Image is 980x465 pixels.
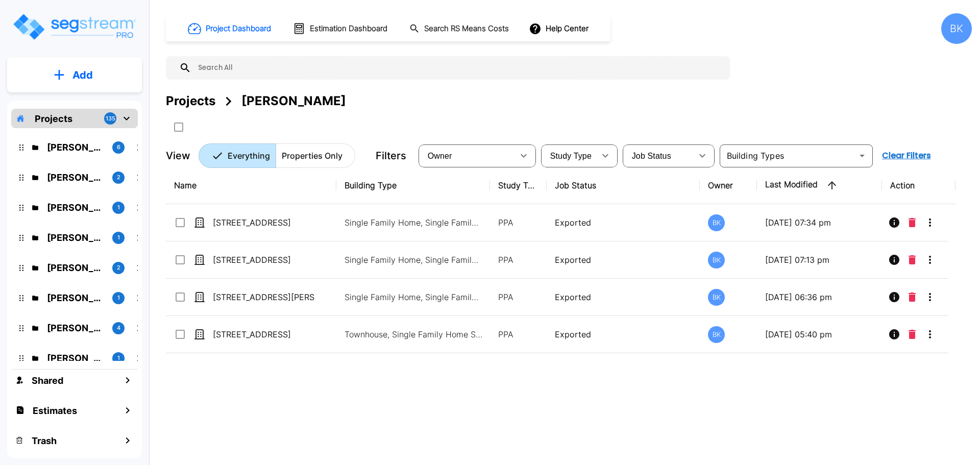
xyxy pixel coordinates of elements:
[72,67,93,83] p: Add
[625,141,692,170] div: Select
[166,148,190,163] p: View
[47,321,104,335] p: Nazar G Kalayji
[555,254,692,266] p: Exported
[498,254,538,266] p: PPA
[498,328,538,340] p: PPA
[228,150,270,162] p: Everything
[632,152,671,160] span: Job Status
[765,291,874,303] p: [DATE] 06:36 pm
[884,324,904,345] button: Info
[47,351,104,365] p: Kamal Momi
[345,254,482,266] p: Single Family Home, Single Family Home Site
[32,374,63,387] h1: Shared
[117,354,120,362] p: 1
[345,328,482,340] p: Townhouse, Single Family Home Site
[723,149,853,163] input: Building Types
[310,23,387,35] h1: Estimation Dashboard
[213,328,315,340] p: [STREET_ADDRESS]
[490,167,547,204] th: Study Type
[904,212,920,233] button: Delete
[117,293,120,302] p: 1
[117,143,120,152] p: 6
[555,291,692,303] p: Exported
[498,291,538,303] p: PPA
[547,167,700,204] th: Job Status
[765,328,874,340] p: [DATE] 05:40 pm
[12,12,137,41] img: Logo
[855,149,869,163] button: Open
[47,291,104,305] p: Kalo Atanasoff
[884,250,904,270] button: Info
[276,143,355,168] button: Properties Only
[376,148,406,163] p: Filters
[47,170,104,184] p: Nolman Cubas
[282,150,342,162] p: Properties Only
[199,143,276,168] button: Everything
[884,212,904,233] button: Info
[904,324,920,345] button: Delete
[191,56,725,80] input: Search All
[117,173,120,182] p: 2
[184,17,277,40] button: Project Dashboard
[878,145,935,166] button: Clear Filters
[498,216,538,229] p: PPA
[206,23,271,35] h1: Project Dashboard
[884,287,904,307] button: Info
[920,250,940,270] button: More-Options
[708,289,725,306] div: BK
[421,141,513,170] div: Select
[35,112,72,126] p: Projects
[920,212,940,233] button: More-Options
[47,201,104,214] p: Ryanne Hazen
[428,152,452,160] span: Owner
[336,167,490,204] th: Building Type
[527,19,593,38] button: Help Center
[47,231,104,244] p: Sid Rathi
[700,167,756,204] th: Owner
[941,13,972,44] div: BK
[555,216,692,229] p: Exported
[47,140,104,154] p: Neil Krech
[117,263,120,272] p: 2
[289,18,393,39] button: Estimation Dashboard
[33,404,77,418] h1: Estimates
[882,167,956,204] th: Action
[117,203,120,212] p: 1
[213,216,315,229] p: [STREET_ADDRESS]
[166,167,336,204] th: Name
[117,233,120,242] p: 1
[117,324,120,332] p: 4
[199,143,355,168] div: Platform
[106,114,115,123] p: 135
[757,167,882,204] th: Last Modified
[904,250,920,270] button: Delete
[7,60,142,90] button: Add
[543,141,595,170] div: Select
[765,254,874,266] p: [DATE] 07:13 pm
[765,216,874,229] p: [DATE] 07:34 pm
[32,434,57,448] h1: Trash
[405,19,514,39] button: Search RS Means Costs
[550,152,592,160] span: Study Type
[213,254,315,266] p: [STREET_ADDRESS]
[168,117,189,137] button: SelectAll
[708,252,725,268] div: BK
[424,23,509,35] h1: Search RS Means Costs
[166,92,215,110] div: Projects
[555,328,692,340] p: Exported
[904,287,920,307] button: Delete
[708,214,725,231] div: BK
[920,287,940,307] button: More-Options
[241,92,346,110] div: [PERSON_NAME]
[47,261,104,275] p: Pavan Kumar
[213,291,315,303] p: [STREET_ADDRESS][PERSON_NAME]
[345,291,482,303] p: Single Family Home, Single Family Home Site
[345,216,482,229] p: Single Family Home, Single Family Home Site
[920,324,940,345] button: More-Options
[708,326,725,343] div: BK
